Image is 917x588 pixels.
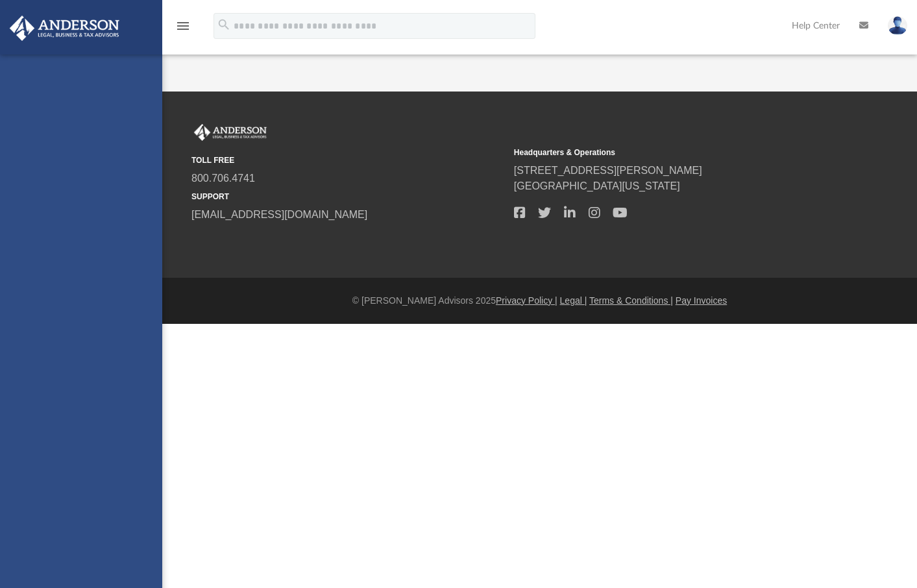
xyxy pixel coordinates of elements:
[6,16,123,41] img: Anderson Advisors Platinum Portal
[175,25,191,34] a: menu
[217,18,231,32] i: search
[514,165,702,176] a: [STREET_ADDRESS][PERSON_NAME]
[191,191,505,202] small: SUPPORT
[888,16,907,35] img: User Pic
[175,18,191,34] i: menu
[191,154,505,166] small: TOLL FREE
[191,124,269,141] img: Anderson Advisors Platinum Portal
[514,147,827,158] small: Headquarters & Operations
[496,295,557,306] a: Privacy Policy |
[514,180,680,191] a: [GEOGRAPHIC_DATA][US_STATE]
[162,294,917,308] div: © [PERSON_NAME] Advisors 2025
[191,209,367,220] a: [EMAIL_ADDRESS][DOMAIN_NAME]
[191,173,255,184] a: 800.706.4741
[560,295,587,306] a: Legal |
[589,295,673,306] a: Terms & Conditions |
[676,295,727,306] a: Pay Invoices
